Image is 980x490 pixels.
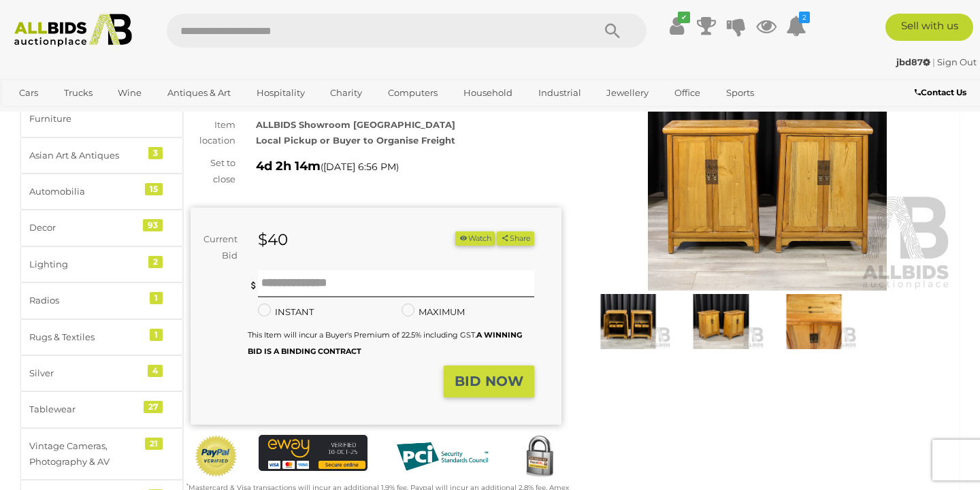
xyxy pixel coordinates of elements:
[159,82,240,104] a: Antiques & Art
[29,220,142,235] div: Decor
[180,117,246,149] div: Item location
[148,147,163,159] div: 3
[248,82,314,104] a: Hospitality
[20,391,183,427] a: Tablewear 27
[455,231,495,246] button: Watch
[323,161,396,173] span: [DATE] 6:56 PM
[771,294,857,349] img: Pair of Chinese Elm Two Door Bedside Cabinets
[145,438,163,450] div: 21
[256,159,321,174] strong: 4d 2h 14m
[256,119,455,130] strong: ALLBIDS Showroom [GEOGRAPHIC_DATA]
[444,365,534,397] button: BID NOW
[180,155,246,187] div: Set to close
[321,161,399,172] span: ( )
[194,435,238,478] img: Official PayPal Seal
[256,135,455,146] strong: Local Pickup or Buyer to Organise Freight
[258,230,288,249] strong: $40
[402,304,465,320] label: MAXIMUM
[29,148,142,163] div: Asian Art & Antiques
[717,82,763,104] a: Sports
[150,329,163,341] div: 1
[678,294,764,349] img: Pair of Chinese Elm Two Door Bedside Cabinets
[455,231,495,246] li: Watch this item
[937,56,977,67] a: Sign Out
[578,14,647,48] button: Search
[29,402,142,417] div: Tablewear
[529,82,590,104] a: Industrial
[799,12,810,23] i: 2
[666,14,687,38] a: ✔
[29,257,142,272] div: Lighting
[109,82,150,104] a: Wine
[258,304,314,320] label: INSTANT
[20,137,183,174] a: Asian Art & Antiques 3
[259,435,367,471] img: eWAY Payment Gateway
[20,355,183,391] a: Silver 4
[786,14,806,38] a: 2
[388,435,497,478] img: PCI DSS compliant
[145,183,163,195] div: 15
[885,14,973,41] a: Sell with us
[248,330,522,355] b: A WINNING BID IS A BINDING CONTRACT
[497,231,534,246] button: Share
[321,82,371,104] a: Charity
[191,231,248,263] div: Current Bid
[20,210,183,246] a: Decor 93
[29,438,142,470] div: Vintage Cameras, Photography & AV
[10,82,47,104] a: Cars
[148,365,163,377] div: 4
[29,365,142,381] div: Silver
[150,292,163,304] div: 1
[666,82,709,104] a: Office
[7,14,140,47] img: Allbids.com.au
[598,82,657,104] a: Jewellery
[20,174,183,210] a: Automobilia 15
[455,82,521,104] a: Household
[144,401,163,413] div: 27
[29,329,142,345] div: Rugs & Textiles
[148,256,163,268] div: 2
[582,52,953,291] img: Pair of Chinese Elm Two Door Bedside Cabinets
[678,12,690,23] i: ✔
[143,219,163,231] div: 93
[20,319,183,355] a: Rugs & Textiles 1
[932,56,935,67] span: |
[20,282,183,318] a: Radios 1
[20,246,183,282] a: Lighting 2
[585,294,671,349] img: Pair of Chinese Elm Two Door Bedside Cabinets
[248,330,522,355] small: This Item will incur a Buyer's Premium of 22.5% including GST.
[915,85,970,100] a: Contact Us
[896,56,932,67] a: jbd87
[379,82,446,104] a: Computers
[29,293,142,308] div: Radios
[55,82,101,104] a: Trucks
[896,56,930,67] strong: jbd87
[20,428,183,480] a: Vintage Cameras, Photography & AV 21
[29,184,142,199] div: Automobilia
[10,104,125,127] a: [GEOGRAPHIC_DATA]
[915,87,966,97] b: Contact Us
[517,435,561,479] img: Secured by Rapid SSL
[455,373,523,389] strong: BID NOW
